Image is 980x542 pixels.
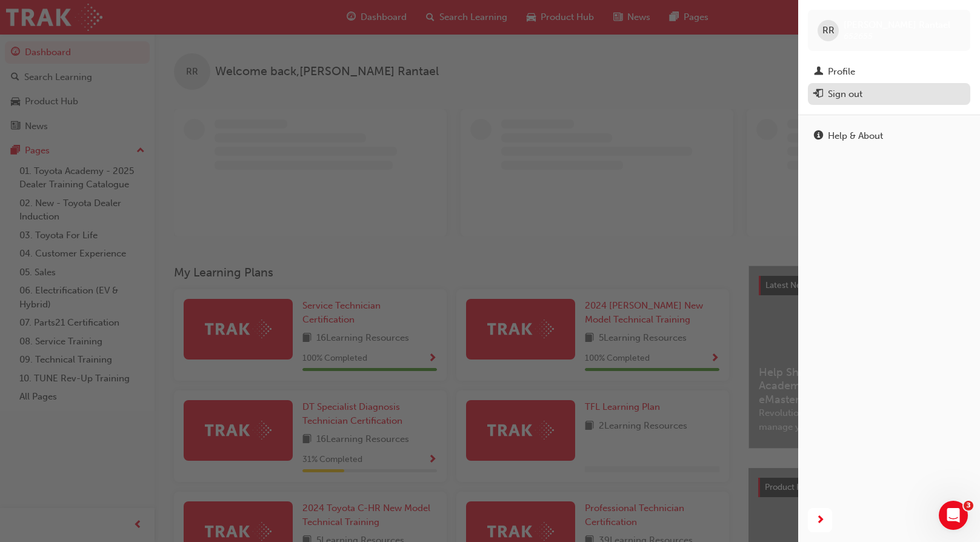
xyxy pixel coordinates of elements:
span: 3 [964,501,973,510]
iframe: Intercom live chat [939,501,968,530]
div: Help & About [828,129,883,143]
a: Profile [808,61,970,83]
span: RR [822,24,835,38]
span: [PERSON_NAME] Rantael [844,19,950,30]
div: Profile [828,65,855,79]
span: info-icon [814,131,823,142]
span: next-icon [816,513,825,528]
button: Sign out [808,83,970,105]
span: man-icon [814,67,823,78]
div: Sign out [828,87,862,101]
span: exit-icon [814,89,823,100]
span: 652655 [844,31,873,41]
a: Help & About [808,125,970,147]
